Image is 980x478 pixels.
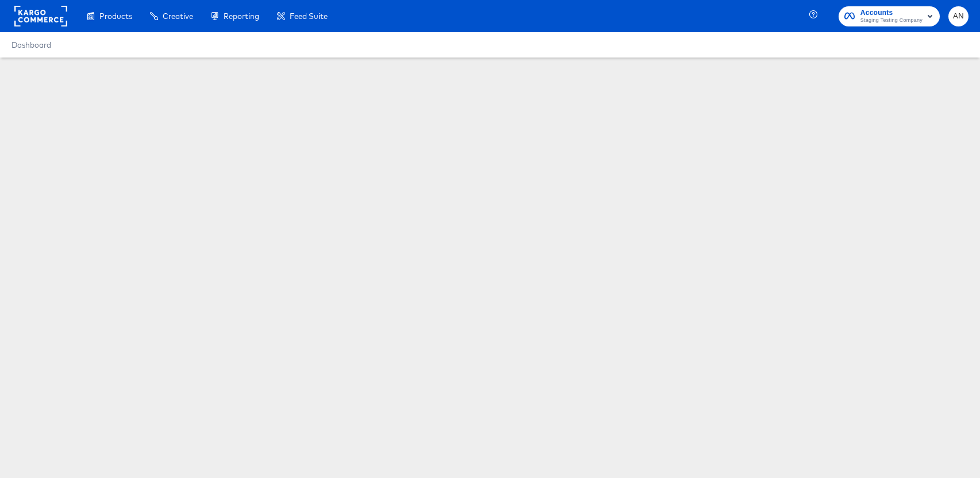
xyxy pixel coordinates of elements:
span: Accounts [860,7,923,19]
a: Dashboard [11,40,51,49]
span: Products [99,12,132,21]
span: Creative [163,12,193,21]
button: AccountsStaging Testing Company [839,6,940,26]
span: Reporting [224,12,259,21]
span: Feed Suite [290,12,328,21]
button: AN [948,6,969,26]
span: AN [953,10,964,23]
span: Staging Testing Company [860,16,923,25]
